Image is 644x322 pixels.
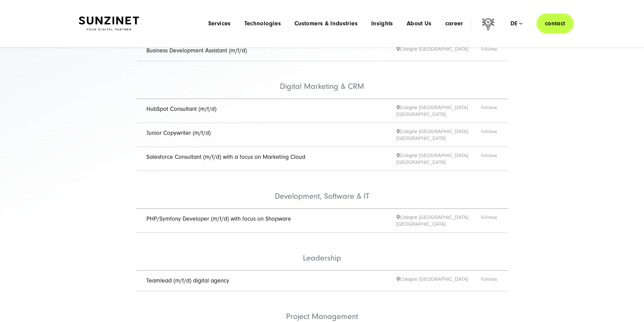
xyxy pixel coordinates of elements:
[146,153,305,160] a: Salesforce Consultant (m/f/d) with a focus on Marketing Cloud
[397,153,468,165] font: Cologne [GEOGRAPHIC_DATA] [GEOGRAPHIC_DATA]
[481,47,497,52] font: Full-time
[303,253,341,263] font: Leadership
[510,20,518,27] font: de
[400,276,468,282] font: Cologne [GEOGRAPHIC_DATA]
[275,192,369,201] font: Development, Software & IT
[481,277,497,282] font: Full-time
[146,215,291,222] a: PHP/Symfony Developer (m/f/d) with focus on Shopware
[146,277,229,284] a: Teamlead (m/f/d) digital agency
[79,17,139,31] img: SUNZINET Full Service Digital Agency
[286,312,358,321] font: Project Management
[407,20,432,27] a: About Us
[208,20,231,27] a: Services
[536,14,574,33] a: contact
[481,105,497,110] font: Full-time
[481,129,497,134] font: Full-time
[294,20,358,27] a: Customers & Industries
[397,215,468,227] font: Cologne [GEOGRAPHIC_DATA] [GEOGRAPHIC_DATA]
[397,129,468,141] font: Cologne [GEOGRAPHIC_DATA] [GEOGRAPHIC_DATA]
[280,82,364,91] font: Digital Marketing & CRM
[244,20,281,27] a: Technologies
[371,20,393,27] a: Insights
[146,129,211,137] a: Junior Copywriter (m/f/d)
[397,105,468,117] font: Cologne [GEOGRAPHIC_DATA] [GEOGRAPHIC_DATA]
[545,20,565,27] font: contact
[146,105,216,113] a: HubSpot Consultant (m/f/d)
[445,20,463,27] a: career
[400,46,468,52] font: Cologne [GEOGRAPHIC_DATA]
[146,47,247,54] a: Business Development Assistant (m/f/d)
[481,215,497,220] font: Full-time
[481,153,497,158] font: Full-time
